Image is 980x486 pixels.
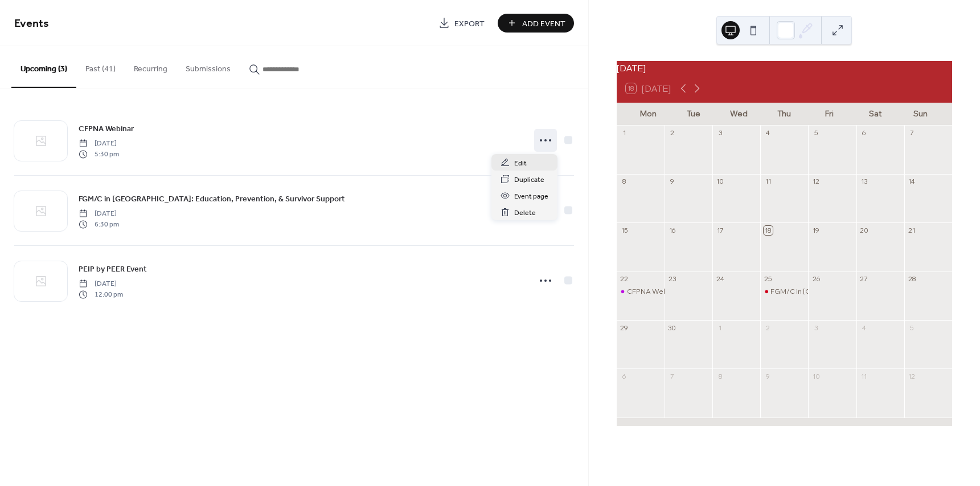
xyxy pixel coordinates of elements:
[811,275,820,283] div: 26
[498,14,574,33] button: Add Event
[897,103,943,125] div: Sun
[79,139,119,149] span: [DATE]
[11,46,76,88] button: Upcoming (3)
[860,323,868,332] div: 4
[716,226,724,234] div: 17
[79,289,123,299] span: 12:00 pm
[430,14,493,33] a: Export
[79,279,123,289] span: [DATE]
[617,61,952,75] div: [DATE]
[620,323,629,332] div: 29
[807,103,852,125] div: Fri
[79,122,134,135] a: CFPNA Webinar
[514,157,527,169] span: Edit
[79,219,119,229] span: 6:30 pm
[764,226,772,234] div: 18
[908,372,916,380] div: 12
[716,372,724,380] div: 8
[14,13,49,35] span: Events
[125,46,177,87] button: Recurring
[79,123,134,135] span: CFPNA Webinar
[811,129,820,137] div: 5
[79,264,147,276] span: PEIP by PEER Event
[908,177,916,186] div: 14
[764,177,772,186] div: 11
[860,275,868,283] div: 27
[716,103,762,125] div: Wed
[514,191,548,202] span: Event page
[668,177,676,186] div: 9
[860,129,868,137] div: 6
[514,207,536,219] span: Delete
[764,372,772,380] div: 9
[811,177,820,186] div: 12
[454,18,485,30] span: Export
[668,372,676,380] div: 7
[860,226,868,234] div: 20
[620,275,629,283] div: 22
[620,372,629,380] div: 6
[716,177,724,186] div: 10
[761,103,807,125] div: Thu
[617,287,665,297] div: CFPNA Webinar
[811,323,820,332] div: 3
[79,209,119,219] span: [DATE]
[860,177,868,186] div: 13
[79,193,345,205] span: FGM/C in [GEOGRAPHIC_DATA]: Education, Prevention, & Survivor Support
[620,177,629,186] div: 8
[177,46,240,87] button: Submissions
[626,103,671,125] div: Mon
[716,129,724,137] div: 3
[764,129,772,137] div: 4
[79,149,119,159] span: 5:30 pm
[522,18,565,30] span: Add Event
[716,323,724,332] div: 1
[79,262,147,276] a: PEIP by PEER Event
[811,372,820,380] div: 10
[860,372,868,380] div: 11
[908,275,916,283] div: 28
[908,323,916,332] div: 5
[760,287,808,297] div: FGM/C in Canada: Education, Prevention, & Survivor Support
[668,129,676,137] div: 2
[764,275,772,283] div: 25
[764,323,772,332] div: 2
[668,226,676,234] div: 16
[908,226,916,234] div: 21
[620,129,629,137] div: 1
[671,103,716,125] div: Tue
[852,103,898,125] div: Sat
[908,129,916,137] div: 7
[627,287,680,297] div: CFPNA Webinar
[668,323,676,332] div: 30
[76,46,125,87] button: Past (41)
[668,275,676,283] div: 23
[716,275,724,283] div: 24
[514,174,544,186] span: Duplicate
[811,226,820,234] div: 19
[79,192,345,205] a: FGM/C in [GEOGRAPHIC_DATA]: Education, Prevention, & Survivor Support
[620,226,629,234] div: 15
